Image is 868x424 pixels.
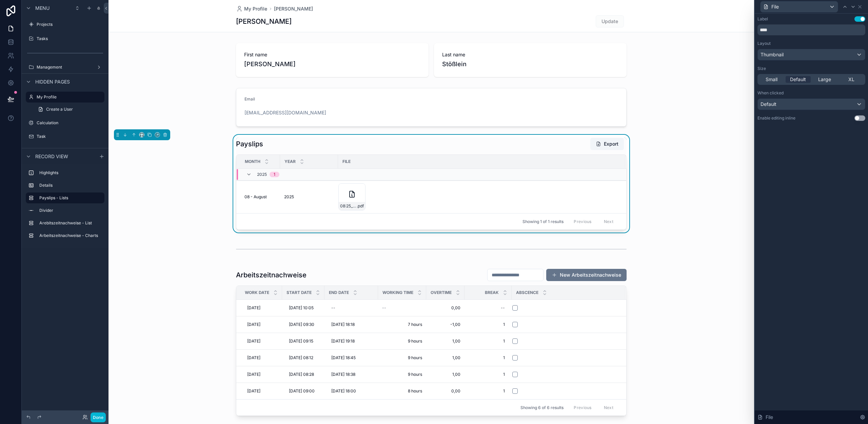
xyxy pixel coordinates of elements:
label: Tasks [37,36,103,41]
label: When clicked [757,90,784,96]
span: File [771,3,779,10]
span: Overtime [431,290,452,295]
label: Arebitszeitnachweise - List [39,220,102,226]
label: Details [39,183,102,188]
label: Calculation [37,120,103,126]
span: 2025 [257,172,267,177]
span: Hidden pages [35,78,70,85]
label: Arbeitszeitnachweise - Charts [39,233,102,238]
span: Abscence [516,290,538,295]
label: Size [757,66,766,71]
span: Month [245,159,260,164]
a: Create a User [34,104,104,115]
div: Enable editing inline [757,115,795,121]
a: [PERSON_NAME] [274,5,313,12]
div: 1 [274,172,275,177]
label: Task [37,134,103,139]
span: Record view [35,153,68,160]
label: Divider [39,208,102,213]
button: File [760,1,838,13]
span: Menu [35,5,50,12]
span: Work Date [245,290,269,295]
span: Create a User [46,107,73,112]
div: scrollable content [22,164,108,248]
span: Start Date [287,290,312,295]
span: Default [790,76,806,83]
span: 2025 [284,194,294,200]
label: Layout [757,41,771,46]
span: Break [485,290,499,295]
span: XL [848,76,854,83]
a: My Profile [26,92,104,103]
label: Highlights [39,170,102,176]
label: Projects [37,22,103,27]
span: End Date [329,290,349,295]
a: Task [26,131,104,142]
span: 08:25_Lohnabrechnung_Alexander-Stößlein [340,203,357,209]
span: Small [766,76,777,83]
label: My Profile [37,94,100,100]
span: Default [761,101,776,108]
span: Large [818,76,831,83]
span: Showing 6 of 6 results [520,405,564,410]
a: Tasks [26,33,104,44]
span: Working Time [382,290,413,295]
a: My Profile [236,5,267,12]
span: My Profile [244,5,267,12]
span: Showing 1 of 1 results [522,219,564,224]
button: Thumbnail [757,49,865,60]
a: Calculation [26,117,104,128]
h1: [PERSON_NAME] [236,17,292,26]
span: 08 - August [244,194,267,200]
span: File [766,414,773,421]
a: Projects [26,19,104,30]
span: File [342,159,351,164]
a: Management [26,62,104,73]
button: Default [757,98,865,110]
label: Management [37,64,94,70]
button: Export [590,138,624,150]
button: Done [91,412,106,422]
span: .pdf [357,203,364,209]
span: Thumbnail [761,51,784,58]
h1: Payslips [236,139,263,149]
label: Payslips - Lists [39,195,99,201]
span: Year [284,159,296,164]
div: Label [757,16,768,22]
